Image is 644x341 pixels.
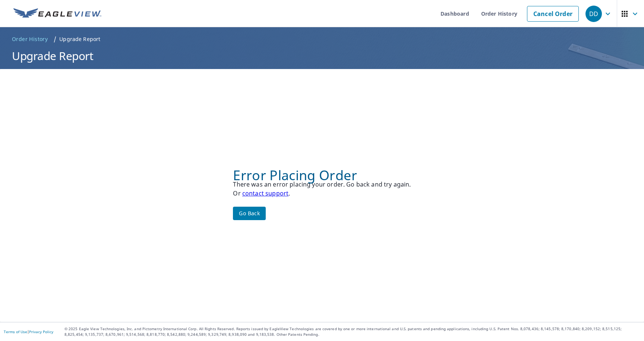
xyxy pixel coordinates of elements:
p: | [4,329,53,334]
p: There was an error placing your order. Go back and try again. [233,180,411,189]
li: / [54,35,56,44]
a: Privacy Policy [29,329,53,334]
a: contact support [242,189,288,197]
a: Cancel Order [527,6,579,22]
img: EV Logo [13,8,101,19]
p: Or . [233,189,411,198]
a: Terms of Use [4,329,27,334]
a: Order History [9,33,51,45]
span: Go back [239,209,260,218]
span: Order History [12,35,48,43]
button: Go back [233,207,266,220]
h1: Upgrade Report [9,48,635,63]
nav: breadcrumb [9,33,635,45]
p: Error Placing Order [233,171,411,180]
div: DD [585,6,602,22]
p: © 2025 Eagle View Technologies, Inc. and Pictometry International Corp. All Rights Reserved. Repo... [64,326,640,337]
p: Upgrade Report [59,35,100,43]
